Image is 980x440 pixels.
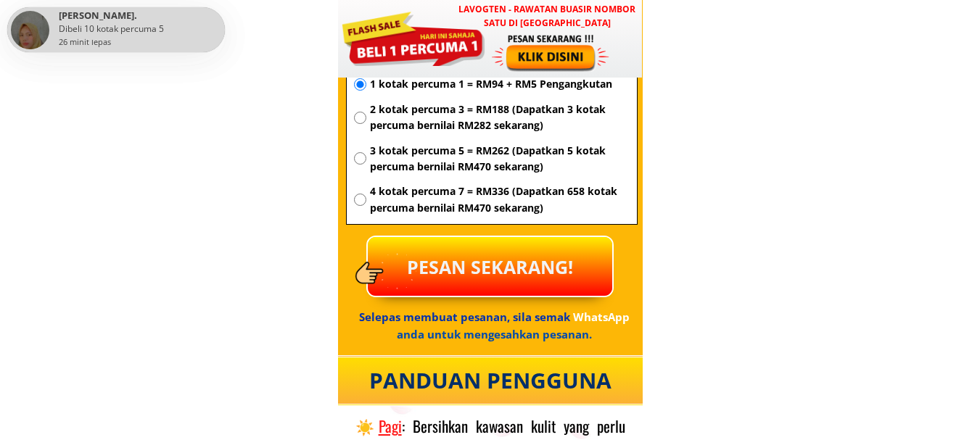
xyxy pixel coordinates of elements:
[370,143,630,175] span: 3 kotak percuma 5 = RM262 (Dapatkan 5 kotak percuma bernilai RM470 sekarang)
[370,101,630,134] span: 2 kotak percuma 3 = RM188 (Dapatkan 3 kotak percuma bernilai RM282 sekarang)
[397,327,592,341] span: anda untuk mengesahkan pesanan.
[370,76,630,92] span: 1 kotak percuma 1 = RM94 + RM5 Pengangkutan
[573,310,630,324] span: WhatsApp
[350,363,631,398] div: PANDUAN PENGGUNA
[452,2,642,30] h3: LAVOGTEN - Rawatan Buasir Nombor Satu di [GEOGRAPHIC_DATA]
[368,237,612,296] p: PESAN SEKARANG!
[370,183,630,216] span: 4 kotak percuma 7 = RM336 (Dapatkan 658 kotak percuma bernilai RM470 sekarang)
[379,415,402,437] span: Pagi
[359,310,570,324] span: Selepas membuat pesanan, sila semak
